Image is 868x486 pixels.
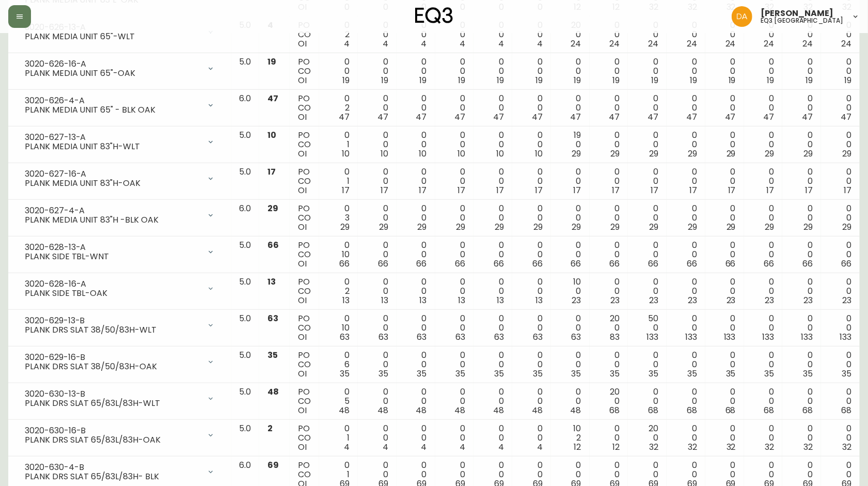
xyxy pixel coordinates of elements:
[687,38,697,50] span: 24
[559,131,581,159] div: 19 0
[636,167,658,195] div: 0 0
[267,312,278,324] span: 63
[520,241,543,269] div: 0 0
[25,105,200,115] div: PLANK MEDIA UNIT 65" - BLK OAK
[609,258,620,270] span: 66
[791,277,813,305] div: 0 0
[841,38,851,50] span: 24
[405,204,427,232] div: 0 0
[803,148,813,160] span: 29
[520,57,543,85] div: 0 0
[806,74,813,86] span: 19
[455,258,465,270] span: 66
[482,94,504,122] div: 0 0
[298,258,307,270] span: OI
[17,167,223,190] div: 3020-627-16-APLANK MEDIA UNIT 83"H-OAK
[231,90,260,127] td: 6.0
[25,142,200,151] div: PLANK MEDIA UNIT 83"H-WLT
[532,111,543,123] span: 47
[675,167,697,195] div: 0 0
[460,38,465,50] span: 4
[298,277,311,305] div: PO CO
[454,111,465,123] span: 47
[25,279,200,289] div: 3020-628-16-A
[231,127,260,163] td: 5.0
[842,294,851,306] span: 23
[342,74,350,86] span: 19
[444,241,466,269] div: 0 0
[714,167,736,195] div: 0 0
[366,241,388,269] div: 0 0
[610,294,620,306] span: 23
[231,237,260,273] td: 5.0
[482,57,504,85] div: 0 0
[366,94,388,122] div: 0 0
[415,7,453,24] img: logo
[829,131,851,159] div: 0 0
[482,131,504,159] div: 0 0
[405,277,427,305] div: 0 0
[456,221,465,233] span: 29
[25,353,200,362] div: 3020-629-16-B
[231,200,260,237] td: 6.0
[571,111,581,123] span: 47
[559,57,581,85] div: 0 0
[405,21,427,49] div: 0 0
[598,204,620,232] div: 0 0
[444,94,466,122] div: 0 0
[689,184,697,196] span: 17
[25,325,200,335] div: PLANK DRS SLAT 38/50/83H-WLT
[298,131,311,159] div: PO CO
[714,131,736,159] div: 0 0
[559,241,581,269] div: 0 0
[805,184,813,196] span: 17
[405,131,427,159] div: 0 0
[25,179,200,188] div: PLANK MEDIA UNIT 83"H-OAK
[675,241,697,269] div: 0 0
[609,111,620,123] span: 47
[25,426,200,435] div: 3020-630-16-B
[327,167,350,195] div: 0 1
[535,294,543,306] span: 13
[571,38,581,50] span: 24
[574,74,581,86] span: 19
[298,94,311,122] div: PO CO
[559,21,581,49] div: 20 0
[381,74,388,86] span: 19
[383,38,388,50] span: 4
[418,221,427,233] span: 29
[444,21,466,49] div: 0 0
[298,111,307,123] span: OI
[17,314,223,337] div: 3020-629-13-BPLANK DRS SLAT 38/50/83H-WLT
[572,221,581,233] span: 29
[829,21,851,49] div: 0 0
[327,277,350,305] div: 0 2
[687,258,697,270] span: 66
[829,204,851,232] div: 0 0
[765,294,775,306] span: 23
[25,96,200,105] div: 3020-626-4-A
[267,239,279,251] span: 66
[231,310,260,347] td: 5.0
[298,167,311,195] div: PO CO
[327,21,350,49] div: 0 2
[842,148,851,160] span: 29
[17,424,223,447] div: 3020-630-16-BPLANK DRS SLAT 65/83L/83H-OAK
[327,131,350,159] div: 0 1
[725,38,736,50] span: 24
[444,167,466,195] div: 0 0
[494,258,504,270] span: 66
[17,204,223,227] div: 3020-627-4-APLANK MEDIA UNIT 83"H -BLK OAK
[802,111,813,123] span: 47
[765,148,775,160] span: 29
[520,167,543,195] div: 0 0
[791,21,813,49] div: 0 0
[728,184,736,196] span: 17
[761,18,843,24] h5: eq3 [GEOGRAPHIC_DATA]
[752,94,775,122] div: 0 0
[520,21,543,49] div: 0 0
[25,472,200,481] div: PLANK DRS SLAT 65/83L/83H- BLK
[25,133,200,142] div: 3020-627-13-A
[571,258,581,270] span: 66
[416,111,427,123] span: 47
